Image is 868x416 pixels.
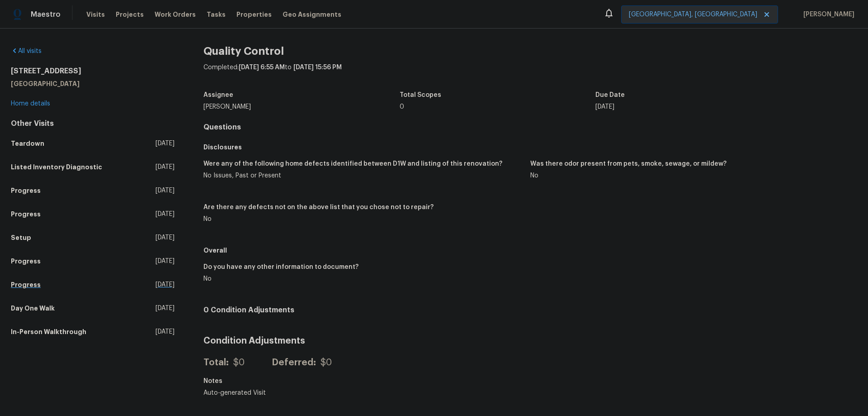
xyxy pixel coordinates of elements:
div: $0 [321,358,332,367]
h5: Assignee [203,92,233,98]
h2: Quality Control [203,47,857,56]
span: [DATE] [156,304,175,313]
a: In-Person Walkthrough[DATE] [11,324,175,340]
h5: Setup [11,233,31,242]
div: Auto-generated Visit [203,390,400,396]
span: [DATE] [156,233,175,242]
div: No [203,216,523,222]
div: $0 [233,358,245,367]
div: [PERSON_NAME] [203,104,400,110]
h5: Teardown [11,139,44,148]
span: Maestro [31,10,61,19]
h5: Was there odor present from pets, smoke, sewage, or mildew? [530,161,726,167]
h5: Notes [203,378,222,384]
div: Other Visits [11,119,175,128]
h5: Due Date [595,92,625,98]
h2: [STREET_ADDRESS] [11,67,175,76]
div: [DATE] [595,104,792,110]
span: [DATE] [156,139,175,148]
div: No [530,172,850,179]
span: [DATE] [156,210,175,219]
h5: Total Scopes [400,92,441,98]
h5: In-Person Walkthrough [11,327,86,336]
h5: [GEOGRAPHIC_DATA] [11,79,175,88]
span: [PERSON_NAME] [800,10,854,19]
span: [DATE] [156,163,175,172]
span: [DATE] 6:55 AM [239,64,285,71]
div: No Issues, Past or Present [203,172,523,179]
a: All visits [11,48,42,54]
a: Progress[DATE] [11,277,175,293]
div: Completed: to [203,63,857,86]
span: Properties [236,10,272,19]
a: Teardown[DATE] [11,135,175,152]
h5: Progress [11,186,41,195]
span: [DATE] [156,327,175,336]
span: [DATE] 15:56 PM [293,64,342,71]
h4: 0 Condition Adjustments [203,306,857,315]
h5: Disclosures [203,143,857,152]
a: Progress[DATE] [11,182,175,199]
h5: Listed Inventory Diagnostic [11,163,102,172]
h5: Progress [11,210,41,219]
span: [DATE] [156,280,175,289]
div: 0 [400,104,596,110]
span: Work Orders [155,10,196,19]
h5: Progress [11,257,41,266]
div: Total: [203,358,229,367]
span: Visits [86,10,105,19]
h3: Condition Adjustments [203,336,857,345]
h5: Do you have any other information to document? [203,264,359,270]
span: [DATE] [156,257,175,266]
h4: Questions [203,123,857,132]
a: Listed Inventory Diagnostic[DATE] [11,159,175,175]
h5: Day One Walk [11,304,55,313]
div: No [203,276,523,282]
h5: Progress [11,280,41,289]
a: Setup[DATE] [11,230,175,246]
a: Day One Walk[DATE] [11,300,175,316]
h5: Overall [203,246,857,255]
a: Home details [11,100,50,107]
span: Tasks [207,11,226,18]
h5: Are there any defects not on the above list that you chose not to repair? [203,204,434,210]
span: Projects [116,10,144,19]
span: [DATE] [156,186,175,195]
span: [GEOGRAPHIC_DATA], [GEOGRAPHIC_DATA] [629,10,757,19]
a: Progress[DATE] [11,206,175,222]
h5: Were any of the following home defects identified between D1W and listing of this renovation? [203,161,502,167]
a: Progress[DATE] [11,253,175,269]
div: Deferred: [272,358,316,367]
span: Geo Assignments [283,10,341,19]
